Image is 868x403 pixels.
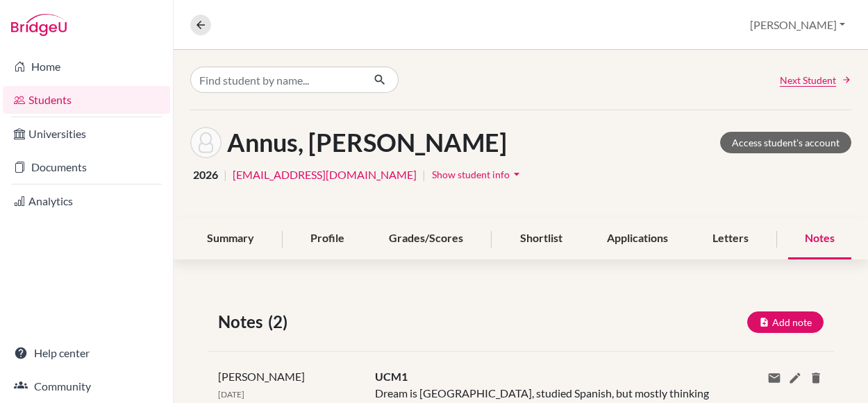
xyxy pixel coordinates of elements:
span: | [224,166,227,183]
a: Home [3,53,170,80]
a: Universities [3,120,170,148]
a: [EMAIL_ADDRESS][DOMAIN_NAME] [233,166,417,183]
span: Show student info [432,169,510,180]
div: Letters [696,218,765,259]
div: Shortlist [503,218,579,259]
span: (2) [268,309,293,334]
i: arrow_drop_down [510,167,524,181]
a: Documents [3,153,170,181]
button: Show student infoarrow_drop_down [431,164,524,185]
span: [DATE] [218,389,244,400]
button: [PERSON_NAME] [744,12,851,38]
span: Next Student [780,73,836,87]
iframe: Intercom live chat [821,356,854,389]
div: Notes [788,218,851,259]
div: Summary [190,218,271,259]
div: Applications [590,218,685,259]
a: Access student's account [720,132,851,153]
span: UCM1 [375,370,408,383]
a: Help center [3,339,170,367]
input: Find student by name... [190,67,362,93]
span: [PERSON_NAME] [218,370,305,383]
div: Grades/Scores [372,218,480,259]
a: Students [3,86,170,114]
span: Notes [218,309,268,334]
button: Add note [747,311,824,333]
a: Next Student [780,73,851,87]
div: Profile [294,218,361,259]
span: | [422,166,426,183]
a: Community [3,372,170,400]
img: Bridge-U [11,14,67,36]
h1: Annus, [PERSON_NAME] [227,128,507,157]
a: Analytics [3,187,170,215]
span: 2026 [193,166,218,183]
img: Dorottya Annus's avatar [190,127,222,158]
